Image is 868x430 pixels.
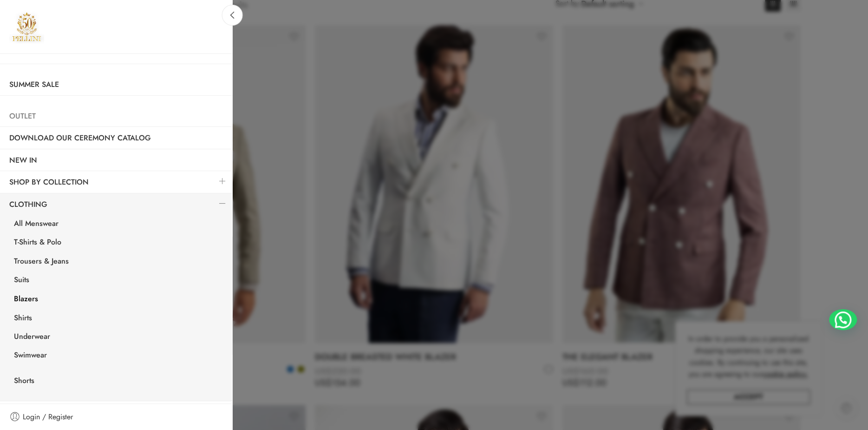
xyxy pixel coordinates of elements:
img: Pellini [9,9,44,44]
a: <a href="https://pellini-collection.com/men-shop/menswear/swimwear/"><span>Swimwear</span></a> [5,344,232,351]
a: Pellini - [9,9,44,44]
span: Login / Register [23,411,73,423]
a: T-Shirts & Polo [5,234,232,253]
a: Login / Register [9,411,223,423]
a: Blazers [5,291,232,310]
a: Suits [5,271,232,291]
a: All Menswear [5,215,232,234]
a: Trousers & Jeans [5,253,232,272]
a: Shorts [5,372,232,391]
span: Swimwear [14,349,47,361]
a: Shirts [5,310,232,329]
a: Swimwear [5,347,232,366]
a: Underwear [5,328,232,347]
